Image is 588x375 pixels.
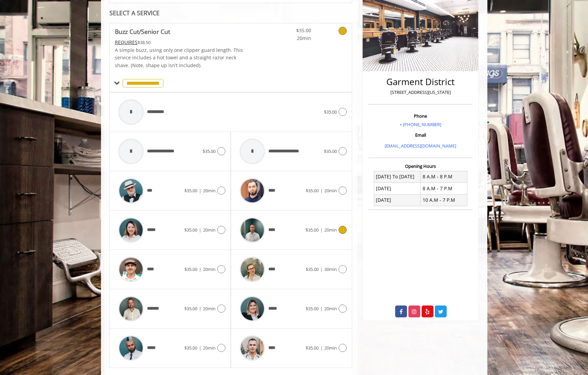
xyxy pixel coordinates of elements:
span: 20min [203,266,216,272]
td: 8 A.M - 7 P.M [421,183,467,194]
span: 20min [203,305,216,312]
a: [EMAIL_ADDRESS][DOMAIN_NAME] [385,143,456,149]
p: [STREET_ADDRESS][US_STATE] [370,89,471,96]
span: | [199,187,201,194]
span: $35.00 [324,109,337,115]
span: 20min [203,345,216,351]
span: 20min [203,227,216,233]
span: 20min [324,187,337,194]
td: 10 A.M - 7 P.M [421,194,467,206]
span: 20min [271,35,311,42]
span: This service needs some Advance to be paid before we block your appointment [115,39,138,45]
span: | [320,187,323,194]
span: | [320,345,323,351]
span: $35.00 [306,345,319,351]
span: $35.00 [184,345,197,351]
td: [DATE] [374,194,421,206]
span: $35.00 [184,266,197,272]
h2: Garment District [370,77,471,87]
span: | [199,266,201,272]
p: A simple buzz, using only one clipper guard length. This service includes a hot towel and a strai... [115,46,251,69]
span: 20min [324,227,337,233]
span: $35.00 [184,187,197,194]
span: $35.00 [271,27,311,34]
span: $35.00 [306,227,319,233]
span: $35.00 [184,227,197,233]
span: $35.00 [306,305,319,312]
span: $35.00 [306,187,319,194]
span: | [320,266,323,272]
td: [DATE] [374,183,421,194]
span: | [320,305,323,312]
b: Buzz Cut/Senior Cut [115,27,170,36]
span: | [320,227,323,233]
span: | [199,345,201,351]
span: | [199,305,201,312]
span: 30min [324,266,337,272]
div: $38.50 [115,39,251,46]
td: 8 A.M - 8 P.M [421,171,467,182]
span: $35.00 [306,266,319,272]
h3: Phone [370,114,471,118]
span: 20min [203,187,216,194]
div: SELECT A SERVICE [109,10,352,16]
span: $35.00 [203,148,216,154]
span: $35.00 [324,148,337,154]
span: 20min [324,305,337,312]
span: 20min [324,345,337,351]
h3: Opening Hours [368,164,472,169]
span: $35.00 [184,305,197,312]
a: + [PHONE_NUMBER] [400,121,441,127]
td: [DATE] To [DATE] [374,171,421,182]
span: | [199,227,201,233]
h3: Email [370,133,471,137]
